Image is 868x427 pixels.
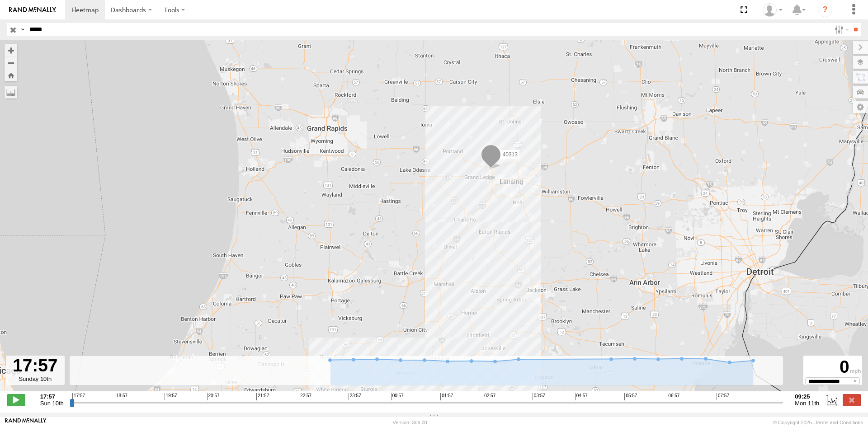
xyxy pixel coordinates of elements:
[667,393,679,400] span: 06:57
[40,393,64,400] strong: 17:57
[256,393,269,400] span: 21:57
[393,420,427,425] div: Version: 306.00
[815,420,863,425] a: Terms and Conditions
[440,393,453,400] span: 01:57
[818,3,832,17] i: ?
[717,393,729,400] span: 07:57
[19,23,26,36] label: Search Query
[483,393,495,400] span: 02:57
[165,393,177,400] span: 19:57
[349,393,361,400] span: 23:57
[773,420,863,425] div: © Copyright 2025 -
[805,357,861,377] div: 0
[795,400,819,407] span: Mon 11th Aug 2025
[843,394,861,406] label: Close
[624,393,637,400] span: 05:57
[503,151,518,158] span: 40313
[5,418,47,427] a: Visit our Website
[5,69,17,81] button: Zoom Home
[5,86,17,99] label: Measure
[207,393,220,400] span: 20:57
[9,7,56,13] img: rand-logo.svg
[7,394,25,406] label: Play/Stop
[795,393,819,400] strong: 09:25
[575,393,588,400] span: 04:57
[5,44,17,56] button: Zoom in
[391,393,404,400] span: 00:57
[5,56,17,69] button: Zoom out
[40,400,64,407] span: Sun 10th Aug 2025
[831,23,850,36] label: Search Filter Options
[299,393,311,400] span: 22:57
[853,101,868,113] label: Map Settings
[533,393,545,400] span: 03:57
[115,393,127,400] span: 18:57
[759,3,786,17] div: Miguel Cantu
[72,393,85,400] span: 17:57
